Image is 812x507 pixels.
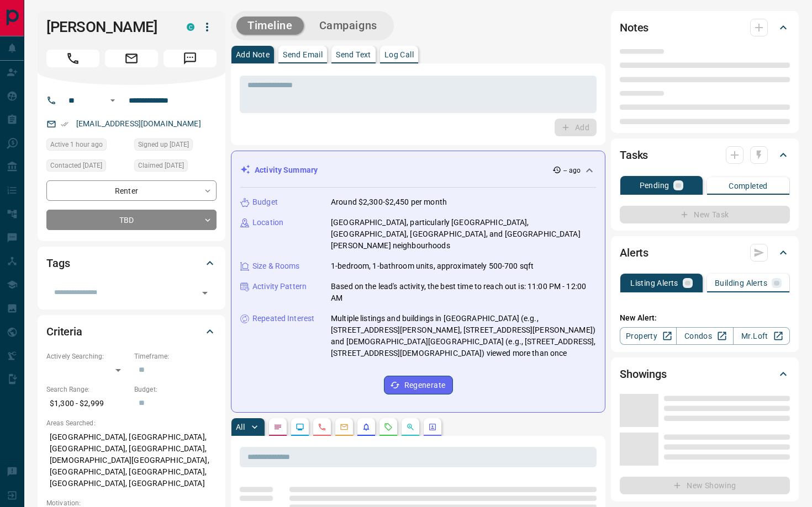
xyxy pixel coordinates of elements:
div: Alerts [620,239,790,266]
p: Location [252,217,283,228]
span: Claimed [DATE] [138,160,184,171]
p: 1-bedroom, 1-bathroom units, approximately 500-700 sqft [331,260,534,272]
h2: Criteria [46,323,82,340]
p: [GEOGRAPHIC_DATA], particularly [GEOGRAPHIC_DATA], [GEOGRAPHIC_DATA], [GEOGRAPHIC_DATA], and [GEO... [331,217,596,252]
p: Budget [252,196,278,208]
p: Pending [640,182,669,189]
svg: Email Verified [61,120,68,128]
button: Timeline [236,17,304,35]
span: Email [105,50,158,67]
svg: Notes [273,423,282,431]
span: Contacted [DATE] [50,160,102,171]
p: Based on the lead's activity, the best time to reach out is: 11:00 PM - 12:00 AM [331,281,596,304]
p: [GEOGRAPHIC_DATA], [GEOGRAPHIC_DATA], [GEOGRAPHIC_DATA], [GEOGRAPHIC_DATA], [DEMOGRAPHIC_DATA][GE... [46,428,217,493]
a: Mr.Loft [733,327,790,345]
a: [EMAIL_ADDRESS][DOMAIN_NAME] [76,119,201,128]
p: Around $2,300-$2,450 per month [331,196,447,208]
div: Renter [46,180,217,201]
p: Log Call [384,51,414,58]
p: Completed [729,182,768,190]
p: New Alert: [620,312,790,324]
button: Open [197,285,213,301]
p: Activity Pattern [252,281,307,292]
p: Listing Alerts [630,279,678,287]
p: Timeframe: [134,351,217,361]
p: Areas Searched: [46,418,217,428]
div: Notes [620,14,790,41]
p: Search Range: [46,385,129,394]
h2: Tags [46,254,70,272]
div: Mon Mar 03 2025 [46,159,129,175]
div: Activity Summary-- ago [240,160,596,180]
div: Wed Mar 05 2025 [134,159,217,175]
p: Size & Rooms [252,260,300,272]
h2: Alerts [620,244,648,261]
div: Sun Feb 07 2021 [134,138,217,154]
div: Tags [46,250,217,276]
svg: Requests [384,423,393,431]
h2: Notes [620,19,648,36]
span: Active 1 hour ago [50,139,103,150]
p: Send Text [336,51,371,58]
svg: Agent Actions [428,423,437,431]
p: Actively Searching: [46,351,129,361]
div: Wed Oct 15 2025 [46,138,129,154]
span: Call [46,50,99,67]
p: Activity Summary [255,164,318,176]
svg: Lead Browsing Activity [296,423,304,431]
h2: Showings [620,365,667,383]
p: Add Note [236,51,270,58]
h2: Tasks [620,146,648,164]
svg: Calls [318,423,326,431]
span: Message [164,50,217,67]
p: Budget: [134,385,217,394]
h1: [PERSON_NAME] [46,18,170,36]
p: Send Email [283,51,323,58]
p: $1,300 - $2,999 [46,394,129,413]
p: Multiple listings and buildings in [GEOGRAPHIC_DATA] (e.g., [STREET_ADDRESS][PERSON_NAME], [STREE... [331,313,596,359]
div: Tasks [620,142,790,168]
button: Open [106,94,119,107]
p: Repeated Interest [252,313,314,324]
svg: Emails [340,423,349,431]
div: Showings [620,361,790,387]
div: TBD [46,210,217,230]
p: Building Alerts [715,279,767,287]
div: condos.ca [187,23,194,31]
span: Signed up [DATE] [138,139,189,150]
a: Property [620,327,677,345]
p: -- ago [563,166,581,175]
p: All [236,423,245,431]
button: Campaigns [308,17,388,35]
div: Criteria [46,318,217,345]
a: Condos [676,327,733,345]
svg: Opportunities [406,423,415,431]
svg: Listing Alerts [362,423,371,431]
button: Regenerate [384,376,453,394]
